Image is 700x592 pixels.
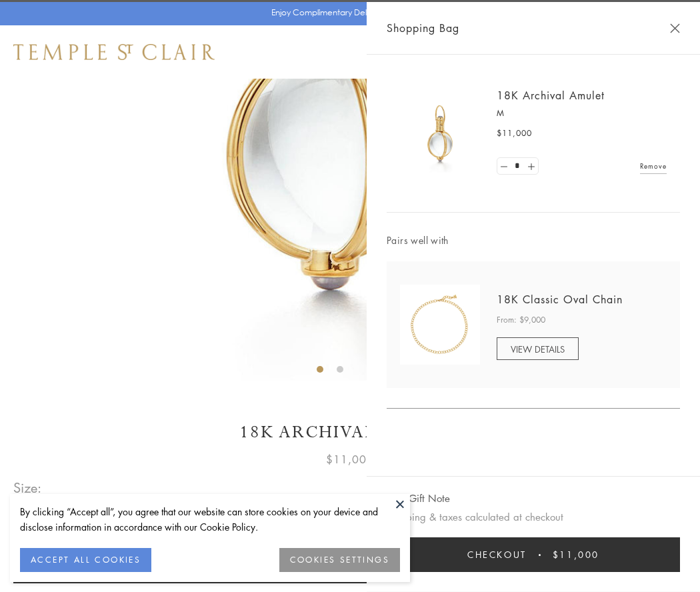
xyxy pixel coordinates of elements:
[13,421,687,444] h1: 18K Archival Amulet
[387,19,459,37] span: Shopping Bag
[497,88,605,103] a: 18K Archival Amulet
[387,537,680,572] button: Checkout $11,000
[279,548,400,572] button: COOKIES SETTINGS
[524,158,537,175] a: Set quantity to 2
[400,93,480,173] img: 18K Archival Amulet
[497,107,667,120] p: M
[497,313,545,327] span: From: $9,000
[271,6,423,19] p: Enjoy Complimentary Delivery & Returns
[640,159,667,173] a: Remove
[670,23,680,33] button: Close Shopping Bag
[497,127,532,140] span: $11,000
[20,504,400,535] div: By clicking “Accept all”, you agree that our website can store cookies on your device and disclos...
[13,44,215,60] img: Temple St. Clair
[387,509,680,525] p: Shipping & taxes calculated at checkout
[387,490,450,507] button: Add Gift Note
[20,548,151,572] button: ACCEPT ALL COOKIES
[497,337,579,360] a: VIEW DETAILS
[511,343,565,355] span: VIEW DETAILS
[553,547,599,562] span: $11,000
[326,451,374,468] span: $11,000
[497,158,511,175] a: Set quantity to 0
[467,547,527,562] span: Checkout
[387,233,680,248] span: Pairs well with
[400,285,480,365] img: N88865-OV18
[13,477,43,499] span: Size:
[497,292,623,307] a: 18K Classic Oval Chain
